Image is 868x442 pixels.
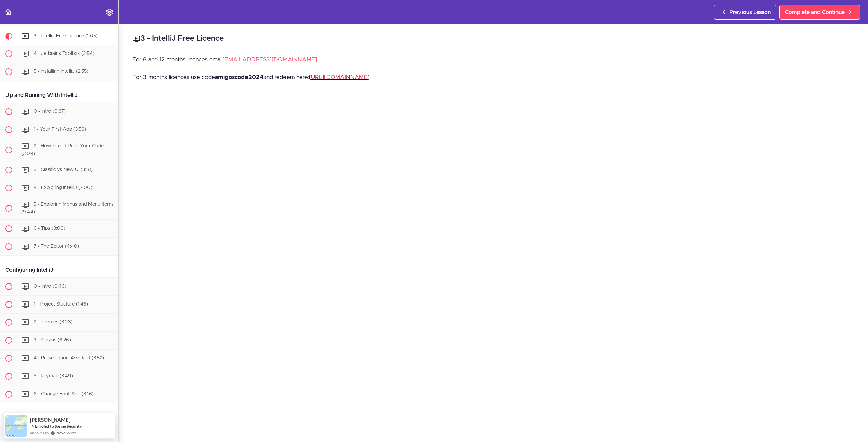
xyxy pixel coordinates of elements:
[222,57,317,62] a: [EMAIL_ADDRESS][DOMAIN_NAME]
[34,356,104,360] span: 4 - Presentation Assistant (3:52)
[132,72,854,82] p: For 3 months licences use code and redeem here:
[132,33,854,44] h2: 3 - IntelliJ Free Licence
[34,338,71,342] span: 3 - Plugins (6:26)
[215,74,263,80] strong: amigoscode2024
[34,168,93,172] span: 3 - Classic vs New UI (3:18)
[34,374,73,378] span: 5 - Keymap (3:49)
[34,34,98,38] span: 3 - IntelliJ Free Licence (1:05)
[779,5,860,20] a: Complete and Continue
[34,186,92,190] span: 4 - Exploring IntelliJ (7:00)
[714,5,776,20] a: Previous Lesson
[21,144,104,156] span: 2 - How IntelliJ Runs Your Code (3:09)
[4,8,12,16] svg: Back to course curriculum
[34,284,66,289] span: 0 - Intro (0:46)
[34,51,94,56] span: 4 - Jetbrains Toolbox (2:54)
[34,127,86,132] span: 1 - Your First App (3:56)
[34,244,79,249] span: 7 - The Editor (4:40)
[34,109,66,114] span: 0 - Intro (0:37)
[105,8,114,16] svg: Settings Menu
[34,69,88,74] span: 5 - Installing IntelliJ (2:55)
[34,320,73,324] span: 2 - Themes (3:26)
[30,430,49,436] span: an hour ago
[5,415,27,437] img: provesource social proof notification image
[35,424,82,429] a: Enroled to Spring Security
[21,202,114,215] span: 5 - Exploring Menus and Menu Items (9:44)
[309,74,370,80] a: [URL][DOMAIN_NAME]
[34,226,65,231] span: 6 - Tips (3:00)
[785,8,845,16] span: Complete and Continue
[132,55,854,65] p: For 6 and 12 months licences email
[34,302,88,307] span: 1 - Project Stucture (1:46)
[30,423,34,429] span: ->
[729,8,771,16] span: Previous Lesson
[34,392,94,396] span: 6 - Change Font Size (3:16)
[56,430,77,436] a: ProveSource
[30,417,71,423] span: [PERSON_NAME]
